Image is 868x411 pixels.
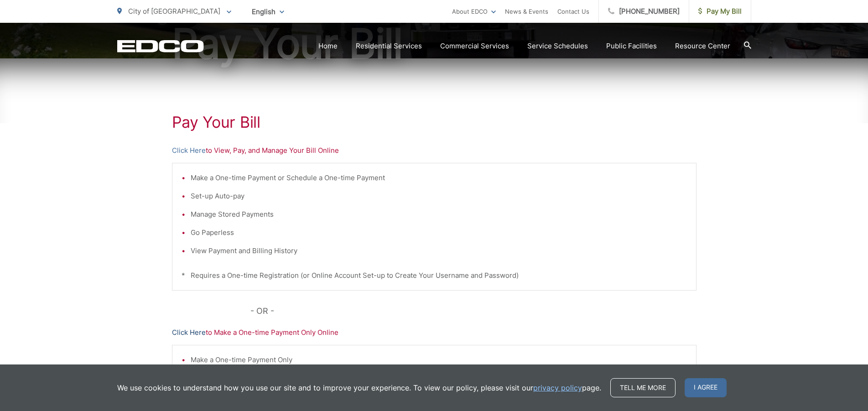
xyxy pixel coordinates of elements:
p: - OR - [250,304,696,318]
a: About EDCO [452,6,496,17]
a: Residential Services [356,41,422,52]
a: Contact Us [557,6,589,17]
a: News & Events [505,6,548,17]
h1: Pay Your Bill [172,113,696,131]
a: Click Here [172,327,206,338]
li: Make a One-time Payment or Schedule a One-time Payment [191,172,687,183]
a: Service Schedules [527,41,588,52]
p: to View, Pay, and Manage Your Bill Online [172,145,696,156]
p: We use cookies to understand how you use our site and to improve your experience. To view our pol... [117,382,601,393]
span: I agree [685,378,727,397]
li: View Payment and Billing History [191,245,687,256]
li: Set-up Auto-pay [191,191,687,202]
a: Home [318,41,338,52]
a: Tell me more [610,378,676,397]
p: * Requires a One-time Registration (or Online Account Set-up to Create Your Username and Password) [182,270,687,281]
a: Commercial Services [440,41,509,52]
span: City of [GEOGRAPHIC_DATA] [128,7,220,16]
a: Public Facilities [606,41,657,52]
li: Go Paperless [191,227,687,238]
span: Pay My Bill [698,6,742,17]
a: privacy policy [533,382,582,393]
li: Make a One-time Payment Only [191,354,687,365]
li: Manage Stored Payments [191,209,687,220]
p: to Make a One-time Payment Only Online [172,327,696,338]
a: Resource Center [675,41,730,52]
span: English [245,4,291,20]
a: EDCD logo. Return to the homepage. [117,40,204,52]
a: Click Here [172,145,206,156]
